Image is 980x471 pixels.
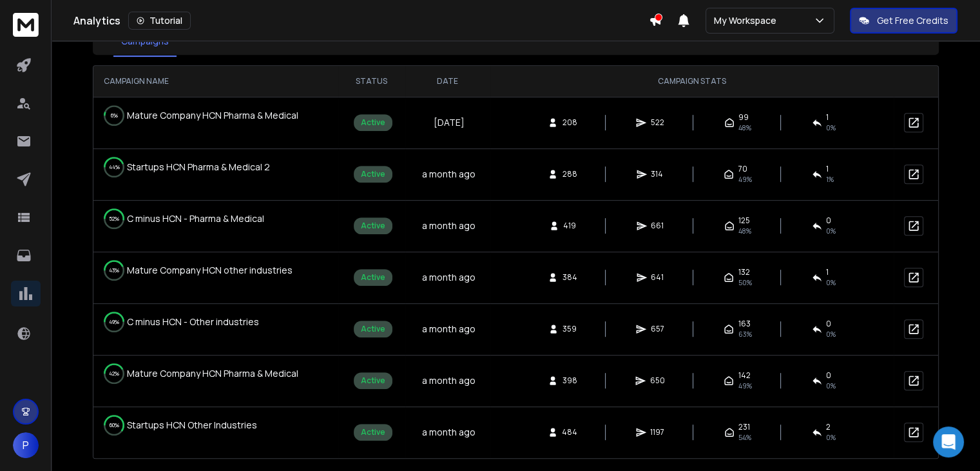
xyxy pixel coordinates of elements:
span: 0 [826,215,831,226]
td: Mature Company HCN other industries [93,252,300,288]
span: 359 [562,324,577,334]
td: Mature Company HCN Pharma & Medical ( [PERSON_NAME] ) [93,97,300,134]
span: 208 [562,117,577,128]
span: 0 % [826,123,836,133]
span: 650 [649,376,664,386]
span: 0 [826,319,831,329]
td: a month ago [405,355,490,406]
p: 44 % [109,161,120,174]
div: Active [354,166,392,183]
td: a month ago [405,303,490,355]
span: 484 [562,427,577,437]
td: C minus HCN - Other industries [93,304,300,340]
div: Open Intercom Messenger [933,426,964,457]
button: P [13,432,39,458]
td: Startups HCN Pharma & Medical 2 [93,149,300,185]
td: a month ago [405,252,490,303]
p: 52 % [109,212,119,225]
div: Active [354,114,392,131]
div: Active [354,424,392,441]
span: 142 [738,370,750,381]
td: [DATE] [405,97,490,148]
span: 1197 [650,427,664,437]
td: a month ago [405,148,490,200]
span: 70 [738,164,747,174]
span: 132 [738,267,749,277]
span: 54 % [738,432,751,443]
span: 0 % [826,381,836,391]
th: STATUS [338,66,405,97]
div: Active [354,217,392,234]
p: My Workspace [714,14,782,27]
span: 0 % [826,432,836,443]
div: Active [354,372,392,389]
span: 163 [738,319,750,329]
span: 49 % [738,174,751,185]
span: 661 [651,221,664,231]
span: 63 % [738,329,751,339]
th: CAMPAIGN STATS [490,66,894,97]
span: 398 [562,376,577,386]
th: DATE [405,66,490,97]
p: 49 % [109,316,119,328]
p: 42 % [109,367,119,380]
td: Startups HCN Other Industries [93,407,300,443]
span: 641 [651,272,664,283]
span: 1 % [826,174,834,185]
span: 231 [738,422,750,432]
div: Analytics [73,12,649,30]
p: 6 % [111,109,118,122]
td: a month ago [405,200,490,252]
span: 384 [562,272,577,283]
span: 1 [826,267,829,277]
span: 0 % [826,277,836,288]
span: 2 [826,422,831,432]
span: 48 % [738,123,751,133]
td: a month ago [405,406,490,458]
span: 49 % [738,381,751,391]
div: Active [354,321,392,337]
span: 1 [826,164,829,174]
span: 125 [738,215,750,226]
th: CAMPAIGN NAME [93,66,338,97]
p: 60 % [110,419,119,432]
span: 522 [650,117,664,128]
p: Get Free Credits [877,14,948,27]
button: Get Free Credits [850,8,957,34]
span: 99 [738,112,749,123]
span: 1 [826,112,829,123]
p: 43 % [109,264,119,277]
span: 50 % [738,277,751,288]
span: 657 [650,324,664,334]
button: Tutorial [128,12,191,30]
span: 0 % [826,226,836,236]
span: 48 % [738,226,751,236]
span: 0 % [826,329,836,339]
button: Campaigns [113,27,177,57]
span: 0 [826,370,831,381]
td: C minus HCN - Pharma & Medical [93,201,300,237]
span: 288 [562,169,577,179]
td: Mature Company HCN Pharma & Medical [93,356,300,392]
div: Active [354,269,392,286]
span: 314 [651,169,664,179]
span: 419 [563,221,576,231]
